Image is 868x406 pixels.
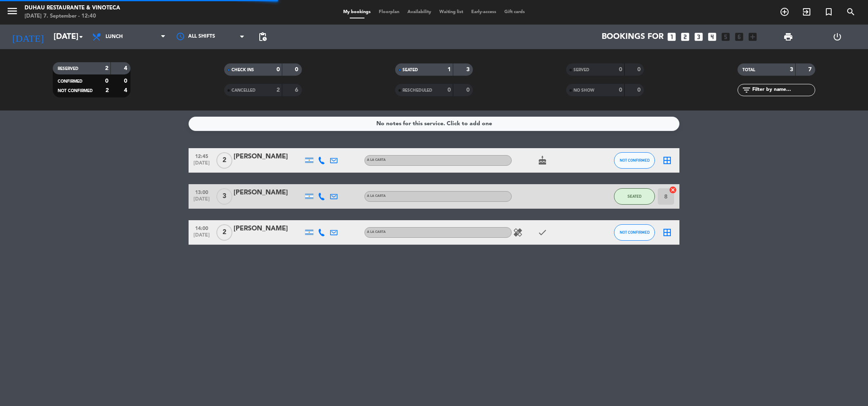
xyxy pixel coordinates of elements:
[58,89,93,93] span: NOT CONFIRMED
[58,79,83,83] span: CONFIRMED
[367,194,386,198] span: A LA CARTA
[537,228,547,237] i: check
[367,230,386,234] span: A LA CARTA
[620,158,650,162] span: NOT CONFIRMED
[403,88,432,92] span: RESCHEDULED
[339,10,375,14] span: My bookings
[376,119,492,129] div: No notes for this service. Click to add one
[258,32,268,42] span: pending_actions
[191,196,212,206] span: [DATE]
[802,7,812,17] i: exit_to_app
[25,4,120,12] div: Duhau Restaurante & Vinoteca
[637,87,642,93] strong: 0
[106,34,123,40] span: Lunch
[191,232,212,242] span: [DATE]
[232,88,256,92] span: CANCELLED
[447,67,451,72] strong: 1
[742,68,755,72] span: TOTAL
[662,228,672,237] i: border_all
[808,67,813,72] strong: 7
[467,10,500,14] span: Early-access
[783,32,793,42] span: print
[234,187,303,198] div: [PERSON_NAME]
[666,32,677,42] i: looks_one
[124,78,129,84] strong: 0
[824,7,834,17] i: turned_in_not
[780,7,789,17] i: add_circle_outline
[58,67,79,71] span: RESERVED
[573,88,594,92] span: NO SHOW
[216,188,232,205] span: 3
[466,67,471,72] strong: 3
[124,88,129,93] strong: 4
[447,87,451,93] strong: 0
[500,10,529,14] span: Gift cards
[234,223,303,234] div: [PERSON_NAME]
[277,87,280,93] strong: 2
[720,32,731,42] i: looks_5
[367,158,386,162] span: A LA CARTA
[216,152,232,169] span: 2
[191,160,212,170] span: [DATE]
[537,156,547,165] i: cake
[375,10,403,14] span: Floorplan
[191,151,212,160] span: 12:45
[191,223,212,232] span: 14:00
[627,194,641,198] span: SEATED
[619,67,622,72] strong: 0
[106,88,109,93] strong: 2
[295,67,300,72] strong: 0
[277,67,280,72] strong: 0
[191,187,212,196] span: 13:00
[620,230,650,235] span: NOT CONFIRMED
[693,32,704,42] i: looks_3
[734,32,744,42] i: looks_6
[403,10,435,14] span: Availability
[435,10,467,14] span: Waiting list
[707,32,717,42] i: looks_4
[403,68,418,72] span: SEATED
[637,67,642,72] strong: 0
[669,186,677,194] i: cancel
[466,87,471,93] strong: 0
[76,32,86,42] i: arrow_drop_down
[790,67,793,72] strong: 3
[619,87,622,93] strong: 0
[234,151,303,162] div: [PERSON_NAME]
[6,28,49,46] i: [DATE]
[295,87,300,93] strong: 6
[232,68,254,72] span: CHECK INS
[662,156,672,165] i: border_all
[813,25,862,49] div: LOG OUT
[614,152,655,169] button: NOT CONFIRMED
[747,32,758,42] i: add_box
[124,65,129,71] strong: 4
[846,7,856,17] i: search
[105,78,108,84] strong: 0
[614,224,655,241] button: NOT CONFIRMED
[105,65,108,71] strong: 2
[680,32,690,42] i: looks_two
[513,228,523,237] i: healing
[216,224,232,241] span: 2
[751,86,815,95] input: Filter by name...
[6,5,18,17] i: menu
[602,32,663,42] span: Bookings for
[832,32,842,42] i: power_settings_new
[6,5,18,20] button: menu
[614,188,655,205] button: SEATED
[742,85,751,95] i: filter_list
[573,68,589,72] span: SERVED
[25,12,120,20] div: [DATE] 7. September - 12:40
